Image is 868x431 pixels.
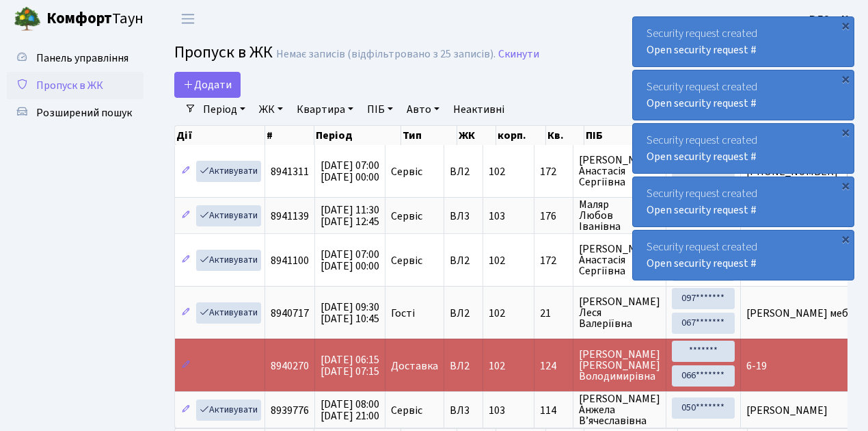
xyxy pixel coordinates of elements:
span: [PERSON_NAME] [PERSON_NAME] Володимирівна [579,349,660,382]
a: Додати [174,72,241,98]
a: ВЛ2 -. К. [809,11,852,27]
span: 8941100 [271,253,309,268]
span: Гості [391,308,415,319]
span: 8940717 [271,306,309,321]
span: [DATE] 08:00 [DATE] 21:00 [321,397,379,423]
a: Open security request # [647,256,757,271]
div: Security request created [633,70,854,120]
span: 114 [540,405,567,416]
span: Панель управління [36,51,128,66]
div: × [839,232,852,246]
a: Панель управління [7,44,144,72]
span: [PERSON_NAME] Анжела В’ячеславівна [579,393,660,426]
div: Security request created [633,124,854,173]
a: Скинути [498,48,539,61]
th: Період [314,126,401,145]
b: ВЛ2 -. К. [809,12,852,27]
span: 8941139 [271,209,309,224]
span: Пропуск в ЖК [174,40,273,64]
span: 172 [540,255,567,266]
div: × [839,179,852,192]
span: Пропуск в ЖК [36,78,103,93]
span: 102 [489,358,505,374]
a: Open security request # [647,42,757,57]
span: 176 [540,211,567,222]
span: 6-19 [746,358,767,374]
a: Період [198,98,251,121]
a: Open security request # [647,96,757,111]
th: # [265,126,314,145]
span: [DATE] 07:00 [DATE] 00:00 [321,247,379,274]
th: Тип [401,126,457,145]
a: ПІБ [362,98,398,121]
span: ВЛ2 [450,166,477,177]
a: Open security request # [647,149,757,164]
span: [PERSON_NAME] меблі [746,306,856,321]
span: [DATE] 11:30 [DATE] 12:45 [321,203,379,229]
div: Security request created [633,231,854,280]
img: logo.png [14,5,41,33]
span: ВЛ2 [450,308,477,319]
a: Пропуск в ЖК [7,72,144,99]
span: ВЛ2 [450,361,477,371]
span: 103 [489,403,505,418]
span: ВЛ2 [450,255,477,266]
span: 124 [540,361,567,371]
span: ВЛ3 [450,405,477,416]
a: Активувати [196,400,261,421]
span: 8939776 [271,403,309,418]
button: Переключити навігацію [171,8,205,30]
th: корп. [496,126,546,145]
a: Активувати [196,302,261,324]
a: Активувати [196,250,261,271]
th: Кв. [546,126,584,145]
div: Немає записів (відфільтровано з 25 записів). [276,48,496,61]
span: [PERSON_NAME] Анастасія Сергіївна [579,244,660,276]
span: Розширений пошук [36,105,132,120]
a: ЖК [254,98,288,121]
span: Таун [46,8,144,31]
a: Неактивні [448,98,510,121]
span: [DATE] 09:30 [DATE] 10:45 [321,300,379,326]
th: ЖК [457,126,496,145]
a: Активувати [196,205,261,226]
span: 172 [540,166,567,177]
span: [DATE] 06:15 [DATE] 07:15 [321,352,379,379]
span: 103 [489,209,505,224]
div: Security request created [633,177,854,226]
span: 8941311 [271,164,309,179]
span: [PERSON_NAME] Леся Валеріївна [579,296,660,329]
a: Розширений пошук [7,99,144,127]
span: Сервіс [391,166,422,177]
span: 21 [540,308,567,319]
span: Сервіс [391,255,422,266]
a: Open security request # [647,203,757,218]
th: ПІБ [584,126,678,145]
span: 8940270 [271,358,309,374]
div: × [839,125,852,139]
b: Комфорт [46,8,112,29]
span: [DATE] 07:00 [DATE] 00:00 [321,158,379,185]
span: 102 [489,253,505,268]
span: Маляр Любов Іванівна [579,199,660,232]
div: × [839,72,852,86]
span: 102 [489,164,505,179]
span: Сервіс [391,405,422,416]
a: Квартира [291,98,359,121]
a: Авто [401,98,445,121]
th: Дії [175,126,265,145]
div: × [839,18,852,32]
span: [PERSON_NAME] Анастасія Сергіївна [579,155,660,187]
div: Security request created [633,17,854,66]
span: ВЛ3 [450,211,477,222]
span: Сервіс [391,211,422,222]
span: [PERSON_NAME] [746,403,828,418]
span: Додати [183,77,232,92]
span: Доставка [391,361,438,371]
a: Активувати [196,161,261,182]
span: 102 [489,306,505,321]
